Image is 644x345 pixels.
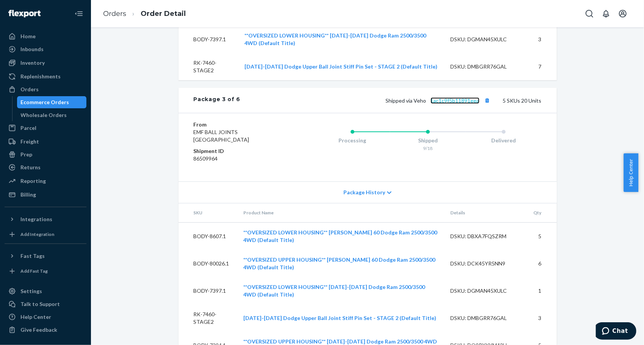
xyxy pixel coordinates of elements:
[20,252,45,260] div: Fast Tags
[450,63,522,70] div: DSKU: DMBGRR76GAL
[5,122,86,134] a: Parcel
[179,277,238,304] td: BODY-7397.1
[5,148,86,161] a: Prep
[20,124,36,132] div: Parcel
[615,6,630,21] button: Open account menu
[71,6,86,21] button: Close Navigation
[5,136,86,148] a: Freight
[20,215,52,223] div: Integrations
[483,95,492,105] button: Copy tracking number
[5,57,86,69] a: Inventory
[21,98,69,106] div: Ecommerce Orders
[450,260,522,267] div: DSKU: DCK45YR5NN9
[20,151,32,158] div: Prep
[243,256,435,270] a: **OVERSIZED UPPER HOUSING** [PERSON_NAME] 60 Dodge Ram 2500/3500 4WD (Default Title)
[20,287,42,295] div: Settings
[5,161,86,173] a: Returns
[343,189,385,196] span: Package History
[179,222,238,250] td: BODY-8607.1
[527,53,556,80] td: 7
[20,73,61,80] div: Replenishments
[244,63,437,70] a: [DATE]-[DATE] Dodge Upper Ball Joint Stiff Pin Set - STAGE 2 (Default Title)
[582,6,597,21] button: Open Search Box
[527,222,556,250] td: 5
[17,96,87,108] a: Ecommerce Orders
[5,175,86,187] a: Reporting
[20,59,45,67] div: Inventory
[103,9,126,18] a: Orders
[5,189,86,201] a: Billing
[450,314,522,322] div: DSKU: DMBGRR76GAL
[5,213,86,225] button: Integrations
[5,324,86,336] button: Give Feedback
[194,147,284,155] dt: Shipment ID
[5,30,86,42] a: Home
[20,177,46,185] div: Reporting
[240,95,541,105] div: 5 SKUs 20 Units
[20,300,60,308] div: Talk to Support
[97,3,192,25] ol: breadcrumbs
[179,203,238,222] th: SKU
[237,203,444,222] th: Product Name
[5,265,86,277] a: Add Fast Tag
[20,164,41,171] div: Returns
[141,9,186,18] a: Order Detail
[21,111,67,119] div: Wholesale Orders
[5,311,86,323] a: Help Center
[20,313,51,321] div: Help Center
[450,233,522,240] div: DSKU: DBXA7FQSZRM
[390,137,466,144] div: Shipped
[20,268,48,274] div: Add Fast Tag
[527,26,556,53] td: 3
[17,109,87,121] a: Wholesale Orders
[244,32,426,46] a: **OVERSIZED LOWER HOUSING** [DATE]-[DATE] Dodge Ram 2500/3500 4WD (Default Title)
[243,284,425,298] a: **OVERSIZED LOWER HOUSING** [DATE]-[DATE] Dodge Ram 2500/3500 4WD (Default Title)
[194,121,284,128] dt: From
[431,97,479,104] a: 1ac1c9f5b11891eea
[243,315,436,321] a: [DATE]-[DATE] Dodge Upper Ball Joint Stiff Pin Set - STAGE 2 (Default Title)
[450,287,522,295] div: DSKU: DGMAN45XULC
[390,145,466,151] div: 9/18
[243,229,437,243] a: **OVERSIZED LOWER HOUSING** [PERSON_NAME] 60 Dodge Ram 2500/3500 4WD (Default Title)
[5,285,86,297] a: Settings
[450,36,522,43] div: DSKU: DGMAN45XULC
[179,53,239,80] td: RK-7460-STAGE2
[386,97,492,104] span: Shipped via Veho
[596,322,636,341] iframe: Opens a widget where you can chat to one of our agents
[194,155,284,162] dd: 86509964
[179,26,239,53] td: BODY-7397.1
[444,203,528,222] th: Details
[466,137,542,144] div: Delivered
[20,326,57,334] div: Give Feedback
[624,153,638,192] button: Help Center
[20,138,39,145] div: Freight
[20,33,36,40] div: Home
[315,137,390,144] div: Processing
[5,298,86,310] button: Talk to Support
[5,83,86,95] a: Orders
[8,10,41,17] img: Flexport logo
[20,231,54,237] div: Add Integration
[527,277,556,304] td: 1
[599,6,614,21] button: Open notifications
[20,191,36,198] div: Billing
[179,250,238,277] td: BODY-80026.1
[194,95,241,105] div: Package 3 of 6
[5,250,86,262] button: Fast Tags
[179,304,238,332] td: RK-7460-STAGE2
[5,70,86,83] a: Replenishments
[527,203,556,222] th: Qty
[20,45,44,53] div: Inbounds
[194,129,249,143] span: EMF BALL JOINTS [GEOGRAPHIC_DATA]
[5,43,86,55] a: Inbounds
[527,250,556,277] td: 6
[20,86,39,93] div: Orders
[5,228,86,240] a: Add Integration
[527,304,556,332] td: 3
